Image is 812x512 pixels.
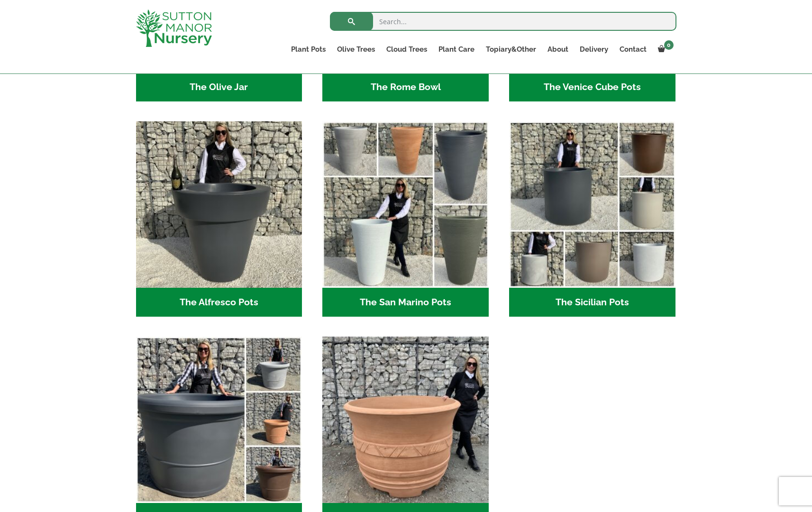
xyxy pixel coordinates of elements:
h2: The Olive Jar [136,73,302,102]
a: Contact [614,43,652,56]
a: Visit product category The Alfresco Pots [136,121,302,317]
h2: The Rome Bowl [322,73,489,102]
h2: The Sicilian Pots [509,288,675,317]
a: Visit product category The San Marino Pots [322,121,489,317]
a: Visit product category The Sicilian Pots [509,121,675,317]
a: Olive Trees [331,43,381,56]
a: Plant Pots [285,43,331,56]
input: Search... [330,12,676,31]
h2: The Alfresco Pots [136,288,302,317]
img: logo [136,9,212,47]
img: The San Marino Pots [322,121,489,288]
a: About [542,43,574,56]
span: 0 [664,40,674,50]
a: Topiary&Other [480,43,542,56]
a: Plant Care [433,43,480,56]
img: The Brunello Pots [136,337,302,503]
h2: The Venice Cube Pots [509,73,675,102]
a: Delivery [574,43,614,56]
img: The Sicilian Pots [509,121,675,288]
a: 0 [652,43,676,56]
h2: The San Marino Pots [322,288,489,317]
img: The Alfresco Pots [136,121,302,288]
a: Cloud Trees [381,43,433,56]
img: The Mediterranean Pots [322,337,489,503]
